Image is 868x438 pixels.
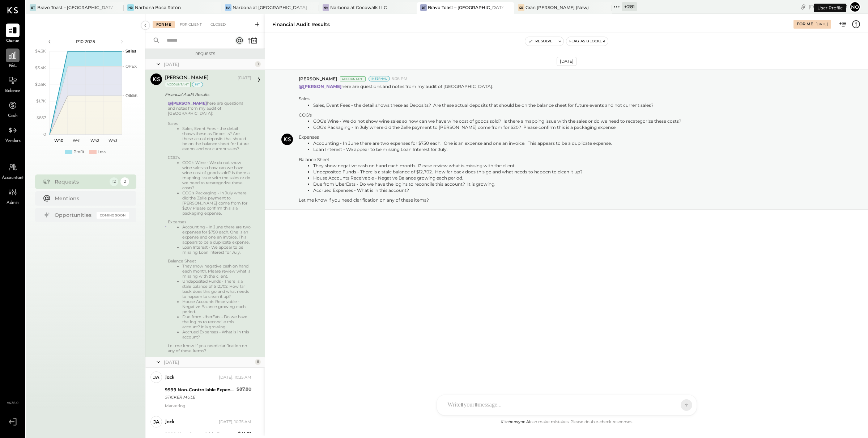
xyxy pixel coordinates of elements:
li: Sales, Event Fees - the detail shows these as Deposits? Are these actual deposits that should be ... [313,102,681,108]
div: User Profile [814,4,846,12]
text: W40 [54,138,63,143]
div: here are questions and notes from my audit of [GEOGRAPHIC_DATA]: [168,101,251,353]
text: $4.3K [35,49,46,54]
div: Opportunities [55,211,93,219]
a: Balance [0,73,25,94]
span: 5:06 PM [392,76,408,82]
div: Marketing [165,403,251,408]
div: Closed [207,21,229,28]
div: BT [420,4,427,11]
div: For Me [797,21,813,27]
span: Cash [8,113,17,119]
div: Let me know if you need clarification on any of these items? [168,343,251,353]
li: Due from UberEats - Do we have the logins to reconcile this account? It is growing. [182,314,251,329]
a: Accountant [0,160,25,181]
div: Gran [PERSON_NAME] (New) [526,4,589,10]
li: Accrued Expenses - What is in this account? [182,329,251,340]
div: Bravo Toast – [GEOGRAPHIC_DATA] [37,4,113,10]
li: Accounting - In June there are two expenses for $750 each. One is an expense and one an invoice. ... [182,224,251,245]
div: 2 [120,177,129,186]
text: $857 [37,115,46,120]
div: jack [165,418,174,426]
button: Resolve [525,37,556,46]
div: Balance Sheet [299,156,681,163]
li: Loan Interest - We appear to be missing Loan Interest for July. [182,245,251,255]
div: COG's [168,155,251,160]
li: Accounting - In June there are two expenses for $750 each. One is an expense and one an invoice. ... [313,140,681,146]
text: 0 [43,132,46,137]
text: OPEX [125,64,137,69]
div: NB [127,4,134,11]
div: [DATE], 10:35 AM [219,375,251,380]
span: Vendors [5,138,21,144]
div: [DATE] [164,61,253,67]
div: Financial Audit Results [272,21,330,28]
div: BT [30,4,36,11]
div: For Client [176,21,205,28]
text: Occu... [125,93,138,98]
text: $1.7K [36,98,46,104]
a: P&L [0,49,25,70]
div: Sales [168,121,251,126]
text: $2.6K [35,82,46,87]
div: copy link [800,3,807,10]
div: STICKER MULE [165,393,234,401]
strong: @[PERSON_NAME] [299,84,341,89]
div: 11 [255,359,261,365]
text: W41 [73,138,81,143]
div: 9999 Non-Controllable Expenses:Other Income and Expenses:To Be Classified P&L [165,386,234,393]
div: Financial Audit Results [165,91,249,98]
span: Accountant [2,175,24,181]
button: Flag as Blocker [566,37,608,46]
a: Vendors [0,123,25,144]
li: Loan Interest - We appear to be missing Loan Interest for July. [313,146,681,152]
a: Cash [0,98,25,119]
div: Bravo Toast – [GEOGRAPHIC_DATA] [428,4,503,10]
text: $3.4K [35,65,46,70]
text: W43 [109,138,117,143]
li: House Accounts Receivable - Negative Balance growing each period. [313,175,681,181]
div: Let me know if you need clarification on any of these items? [299,197,681,203]
strong: @[PERSON_NAME] [168,101,207,106]
li: COG's Packaging - In July where did the Zelle payment to [PERSON_NAME] come from for $20? Please ... [182,190,251,216]
div: int [192,82,203,87]
li: Due from UberEats - Do we have the logins to reconcile this account? It is growing. [313,181,681,187]
div: [DATE] [557,57,577,66]
text: W42 [90,138,99,143]
li: Undeposited Funds - There is a stale balance of $12,702. How far back does this go and what needs... [313,169,681,175]
div: Internal [369,76,390,81]
div: ja [153,418,159,425]
div: ja [153,374,159,381]
div: Accountant [340,76,366,81]
div: Balance Sheet [168,258,251,264]
li: COG's Wine - We do not show wine sales so how can we have wine cost of goods sold? Is there a map... [182,160,251,190]
text: Sales [125,49,136,54]
div: [DATE] [164,359,253,365]
div: Narbona Boca Ratōn [135,4,181,10]
div: Coming Soon [97,212,129,219]
div: GB [518,4,524,11]
span: Balance [5,88,20,94]
div: Requests [55,178,106,185]
div: $87.80 [237,386,251,393]
div: Loss [98,149,106,155]
li: They show negative cash on hand each month. Please review what is missing with the client. [182,264,251,279]
div: Mentions [55,195,125,202]
div: Accountant [165,82,191,87]
button: No [849,1,861,13]
span: [PERSON_NAME] [299,76,337,82]
div: [DATE] [809,3,847,10]
div: 1 [255,61,261,67]
div: Expenses [168,219,251,224]
li: House Accounts Receivable - Negative Balance growing each period. [182,299,251,314]
li: COG's Packaging - In July where did the Zelle payment to [PERSON_NAME] come from for $20? Please ... [313,124,681,130]
span: Queue [6,38,20,45]
div: [PERSON_NAME] [165,75,209,82]
div: 12 [110,177,118,186]
p: here are questions and notes from my audit of [GEOGRAPHIC_DATA]: [299,83,681,203]
li: They show negative cash on hand each month. Please review what is missing with the client. [313,163,681,169]
div: [DATE], 10:35 AM [219,419,251,425]
div: Na [323,4,329,11]
div: Sales [299,96,681,102]
a: Admin [0,185,25,206]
